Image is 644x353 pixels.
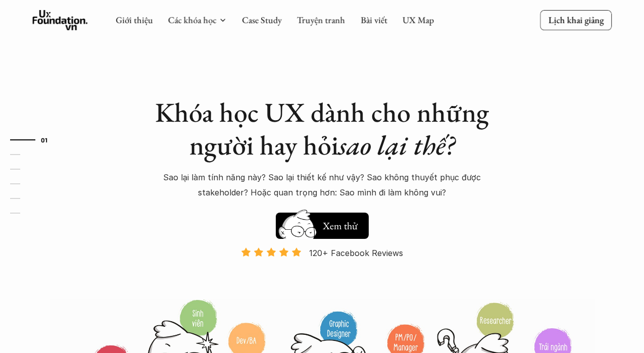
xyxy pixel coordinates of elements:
a: Giới thiệu [116,14,153,26]
a: 01 [10,134,58,146]
a: UX Map [403,14,434,26]
p: Sao lại làm tính năng này? Sao lại thiết kế như vậy? Sao không thuyết phục được stakeholder? Hoặc... [145,170,499,200]
a: 120+ Facebook Reviews [232,247,412,298]
h5: Xem thử [321,219,359,233]
a: Bài viết [361,14,387,26]
h1: Khóa học UX dành cho những người hay hỏi [145,96,499,162]
a: Lịch khai giảng [540,10,612,30]
a: Case Study [242,14,282,26]
strong: 01 [41,136,48,143]
p: 120+ Facebook Reviews [309,245,403,261]
p: Lịch khai giảng [548,14,604,26]
a: Xem thử [276,208,369,239]
a: Các khóa học [168,14,217,26]
a: Truyện tranh [297,14,345,26]
em: sao lại thế? [338,127,455,163]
